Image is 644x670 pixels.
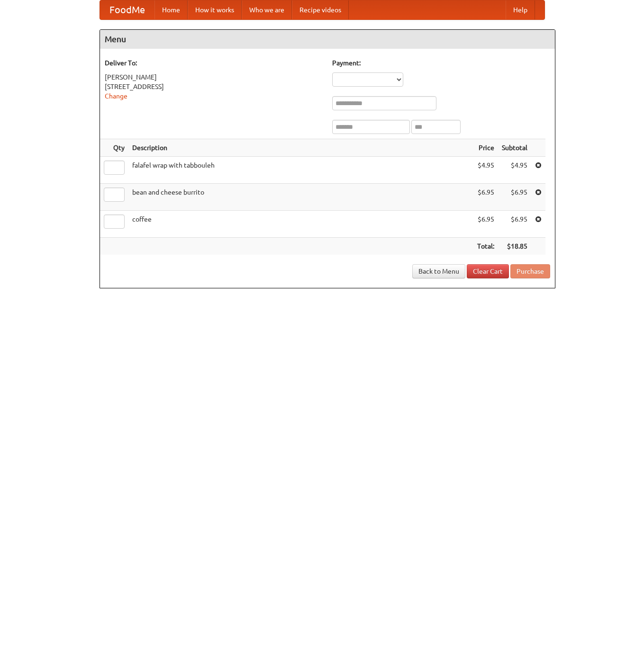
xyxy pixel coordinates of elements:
[332,58,550,68] h5: Payment:
[105,58,323,68] h5: Deliver To:
[128,184,473,211] td: bean and cheese burrito
[473,139,498,157] th: Price
[498,238,531,255] th: $18.85
[154,0,188,19] a: Home
[473,238,498,255] th: Total:
[128,157,473,184] td: falafel wrap with tabbouleh
[188,0,242,19] a: How it works
[292,0,349,19] a: Recipe videos
[510,264,550,278] button: Purchase
[105,92,127,100] a: Change
[100,30,555,49] h4: Menu
[473,157,498,184] td: $4.95
[128,139,473,157] th: Description
[498,184,531,211] td: $6.95
[242,0,292,19] a: Who we are
[498,211,531,238] td: $6.95
[105,82,323,91] div: [STREET_ADDRESS]
[498,139,531,157] th: Subtotal
[105,72,323,82] div: [PERSON_NAME]
[100,139,128,157] th: Qty
[412,264,465,278] a: Back to Menu
[467,264,509,278] a: Clear Cart
[506,0,535,19] a: Help
[473,184,498,211] td: $6.95
[100,0,154,19] a: FoodMe
[473,211,498,238] td: $6.95
[128,211,473,238] td: coffee
[498,157,531,184] td: $4.95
